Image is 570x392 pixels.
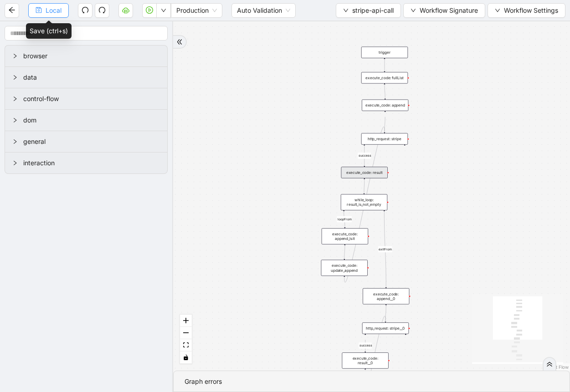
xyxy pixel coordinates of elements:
button: toggle interactivity [180,351,192,364]
span: browser [23,51,160,61]
span: interaction [23,158,160,168]
span: redo [98,6,106,14]
div: execute_code: append_lsit [322,228,368,244]
div: execute_code: result__0 [342,352,388,368]
div: execute_code: append [362,100,408,111]
div: http_request: stripeplus-circle [361,133,408,144]
div: execute_code: update_append [321,260,368,276]
g: Edge from while_loop: result_is_not_empty to execute_code: append__0 [378,212,392,287]
span: right [12,53,18,59]
div: while_loop: result_is_not_empty [341,194,387,210]
div: execute_code: append__0 [363,288,409,304]
div: data [5,67,167,88]
span: general [23,137,160,147]
span: Workflow Signature [420,5,478,15]
span: right [12,75,18,80]
div: control-flow [5,88,167,109]
span: undo [82,6,89,14]
span: Auto Validation [237,4,290,17]
span: Local [46,5,62,15]
span: play-circle [146,6,153,14]
g: Edge from while_loop: result_is_not_empty to execute_code: append_lsit [337,212,352,227]
span: right [12,117,18,123]
g: Edge from execute_code: append_lsit to execute_code: update_append [344,245,345,258]
g: Edge from execute_code: fullList to execute_code: append [385,85,385,98]
div: browser [5,46,167,66]
button: redo [95,3,109,18]
button: saveLocal [28,3,69,18]
span: right [12,160,18,166]
button: downstripe-api-call [336,3,401,18]
span: right [12,96,18,102]
button: downWorkflow Settings [488,3,565,18]
div: http_request: stripe [361,133,408,144]
span: Workflow Settings [504,5,558,15]
div: trigger [361,46,408,58]
div: Save (ctrl+s) [26,23,72,39]
span: plus-circle [402,339,410,346]
span: double-right [546,361,553,367]
span: control-flow [23,94,160,104]
span: plus-circle [401,149,409,157]
span: arrow-left [8,6,15,14]
span: down [495,8,500,13]
div: execute_code: result [341,167,388,178]
span: down [343,8,349,13]
g: Edge from execute_code: update_append to http_request: stripe [344,127,385,282]
span: down [411,8,416,13]
span: save [36,7,42,13]
button: down [156,3,171,18]
button: arrow-left [5,3,19,18]
div: execute_code: fullList [361,72,408,83]
div: Graph errors [185,377,559,387]
div: http_request: stripe__0plus-circle [362,322,409,334]
span: Production [176,4,217,17]
span: cloud-server [122,6,129,14]
button: cloud-server [118,3,133,18]
div: dom [5,110,167,131]
div: http_request: stripe__0 [362,322,409,334]
span: dom [23,115,160,125]
button: undo [78,3,92,18]
button: zoom out [180,327,192,339]
span: right [12,139,18,144]
span: down [161,8,166,13]
a: React Flow attribution [545,364,569,370]
div: general [5,131,167,152]
g: Edge from http_request: stripe to execute_code: result [358,146,371,165]
button: play-circle [142,3,157,18]
span: data [23,72,160,82]
g: Edge from execute_code: append__0 to http_request: stripe__0 [385,305,386,321]
button: downWorkflow Signature [403,3,485,18]
div: interaction [5,153,167,173]
button: zoom in [180,315,192,327]
span: double-right [176,39,183,45]
button: fit view [180,339,192,351]
span: stripe-api-call [352,5,394,15]
g: Edge from execute_code: append to http_request: stripe [385,117,385,132]
g: Edge from http_request: stripe__0 to execute_code: result__0 [359,340,372,351]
